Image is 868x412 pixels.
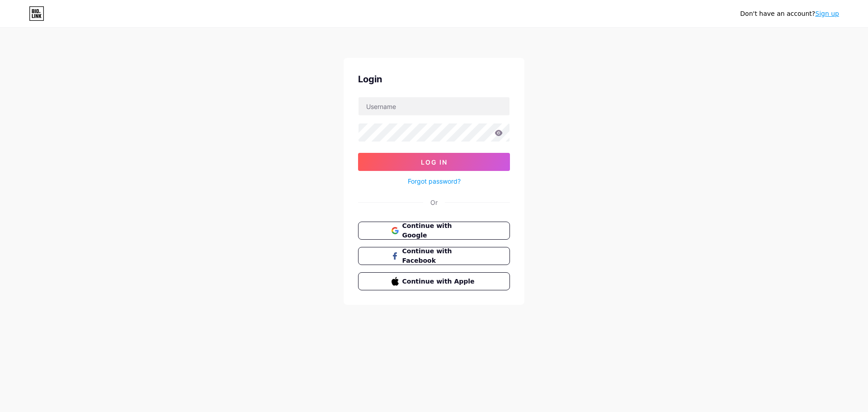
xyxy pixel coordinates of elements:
[358,153,510,171] button: Log In
[358,272,510,290] button: Continue with Apple
[359,97,509,115] input: Username
[430,198,438,207] div: Or
[358,72,510,86] div: Login
[358,222,510,240] button: Continue with Google
[402,246,477,265] span: Continue with Facebook
[402,221,477,240] span: Continue with Google
[402,277,477,286] span: Continue with Apple
[421,158,448,166] span: Log In
[740,9,839,19] div: Don't have an account?
[358,247,510,265] button: Continue with Facebook
[408,176,461,186] a: Forgot password?
[815,10,839,17] a: Sign up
